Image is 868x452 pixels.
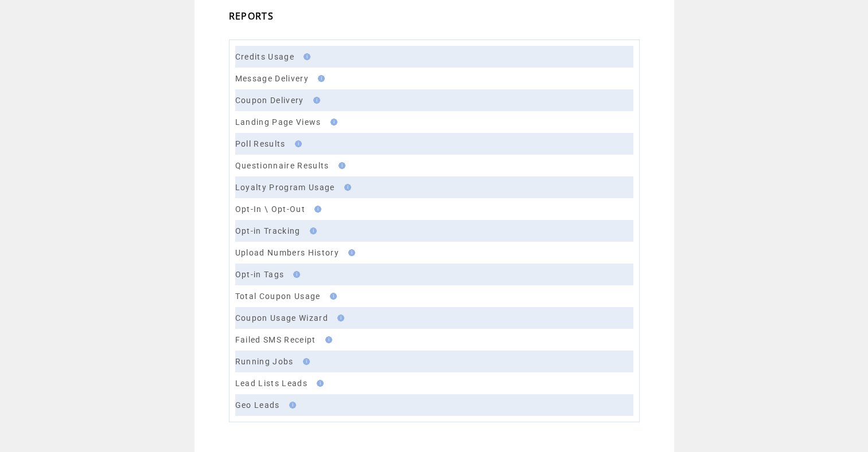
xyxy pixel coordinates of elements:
[235,161,329,170] a: Questionnaire Results
[341,184,351,191] img: help.gif
[314,75,325,82] img: help.gif
[235,357,294,366] a: Running Jobs
[310,97,320,104] img: help.gif
[235,270,285,279] a: Opt-in Tags
[235,52,294,61] a: Credits Usage
[235,117,321,127] a: Landing Page Views
[291,140,302,147] img: help.gif
[322,336,332,343] img: help.gif
[235,400,280,410] a: Geo Leads
[313,380,324,387] img: help.gif
[345,249,355,256] img: help.gif
[300,53,310,60] img: help.gif
[306,227,317,234] img: help.gif
[235,335,316,344] a: Failed SMS Receipt
[311,206,321,213] img: help.gif
[286,402,296,408] img: help.gif
[235,139,286,148] a: Poll Results
[334,315,344,321] img: help.gif
[299,358,310,365] img: help.gif
[235,248,339,257] a: Upload Numbers History
[327,119,337,125] img: help.gif
[235,379,308,388] a: Lead Lists Leads
[229,10,274,22] span: REPORTS
[235,226,301,235] a: Opt-in Tracking
[326,293,337,300] img: help.gif
[235,313,328,323] a: Coupon Usage Wizard
[235,292,321,301] a: Total Coupon Usage
[335,162,345,169] img: help.gif
[290,271,300,278] img: help.gif
[235,183,335,192] a: Loyalty Program Usage
[235,96,304,105] a: Coupon Delivery
[235,74,309,83] a: Message Delivery
[235,205,305,214] a: Opt-In \ Opt-Out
